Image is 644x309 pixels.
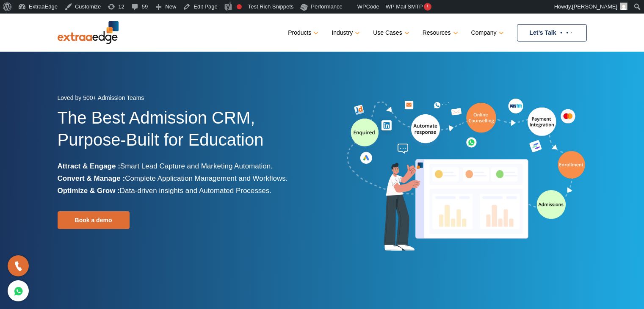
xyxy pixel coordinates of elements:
img: admission-software-home-page-header [345,97,587,254]
a: Book a demo [58,211,130,229]
b: Attract & Engage : [58,162,120,170]
b: Optimize & Grow : [58,187,120,195]
a: Resources [423,27,456,39]
span: Smart Lead Capture and Marketing Automation. [120,162,273,170]
b: Convert & Manage : [58,174,125,182]
span: [PERSON_NAME] [572,3,617,10]
a: Company [471,27,502,39]
a: Products [288,27,317,39]
div: Loved by 500+ Admission Teams [58,92,316,107]
span: Data-driven insights and Automated Processes. [120,187,271,195]
h1: The Best Admission CRM, Purpose-Built for Education [58,107,316,160]
a: Let’s Talk [517,24,587,41]
span: Complete Application Management and Workflows. [125,174,287,182]
span: ! [424,3,431,11]
a: Industry [332,27,358,39]
a: Use Cases [373,27,407,39]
